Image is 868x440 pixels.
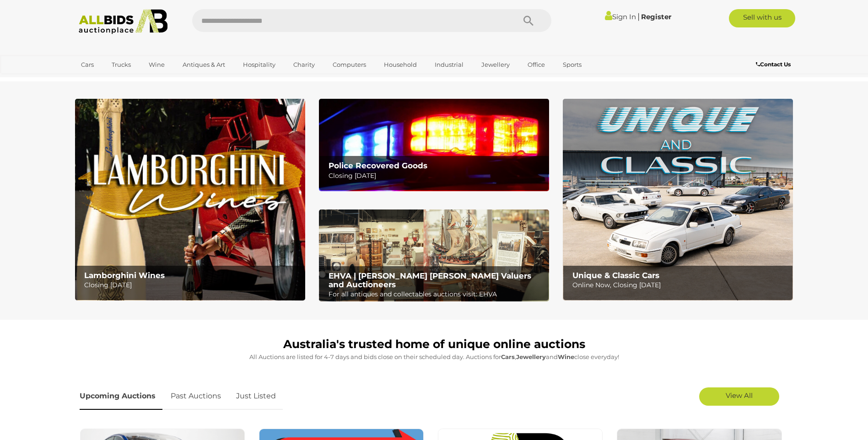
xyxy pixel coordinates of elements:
strong: Jewellery [516,353,546,360]
p: All Auctions are listed for 4-7 days and bids close on their scheduled day. Auctions for , and cl... [80,352,789,362]
a: EHVA | Evans Hastings Valuers and Auctioneers EHVA | [PERSON_NAME] [PERSON_NAME] Valuers and Auct... [319,209,549,302]
b: Unique & Classic Cars [572,271,659,280]
a: Lamborghini Wines Lamborghini Wines Closing [DATE] [75,99,305,300]
a: [GEOGRAPHIC_DATA] [75,72,152,87]
b: Police Recovered Goods [329,161,427,170]
p: For all antiques and collectables auctions visit: EHVA [329,289,544,300]
b: EHVA | [PERSON_NAME] [PERSON_NAME] Valuers and Auctioneers [329,271,531,289]
b: Lamborghini Wines [84,271,165,280]
a: Antiques & Art [177,57,231,72]
button: Search [506,9,551,32]
a: Cars [75,57,100,72]
h1: Australia's trusted home of unique online auctions [80,338,789,351]
a: Unique & Classic Cars Unique & Classic Cars Online Now, Closing [DATE] [563,99,793,300]
a: Past Auctions [164,383,228,410]
a: Sports [557,57,588,72]
span: | [637,11,640,21]
a: Office [522,57,551,72]
p: Online Now, Closing [DATE] [572,279,788,291]
img: Lamborghini Wines [75,99,305,300]
img: EHVA | Evans Hastings Valuers and Auctioneers [319,209,549,302]
a: Sign In [605,12,636,21]
img: Police Recovered Goods [319,99,549,191]
a: Industrial [429,57,469,72]
a: Register [641,12,671,21]
strong: Cars [501,353,515,360]
p: Closing [DATE] [84,279,300,291]
a: Just Listed [229,383,283,410]
p: Closing [DATE] [329,170,544,182]
a: View All [699,387,779,406]
a: Sell with us [729,9,795,27]
img: Unique & Classic Cars [563,99,793,300]
a: Contact Us [756,59,793,70]
a: Jewellery [475,57,516,72]
b: Contact Us [756,61,791,68]
a: Computers [327,57,372,72]
span: View All [726,391,753,400]
img: Allbids.com.au [74,9,173,34]
a: Trucks [106,57,137,72]
a: Wine [143,57,171,72]
a: Police Recovered Goods Police Recovered Goods Closing [DATE] [319,99,549,191]
a: Upcoming Auctions [80,383,162,410]
strong: Wine [558,353,574,360]
a: Household [378,57,423,72]
a: Charity [287,57,321,72]
a: Hospitality [237,57,281,72]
